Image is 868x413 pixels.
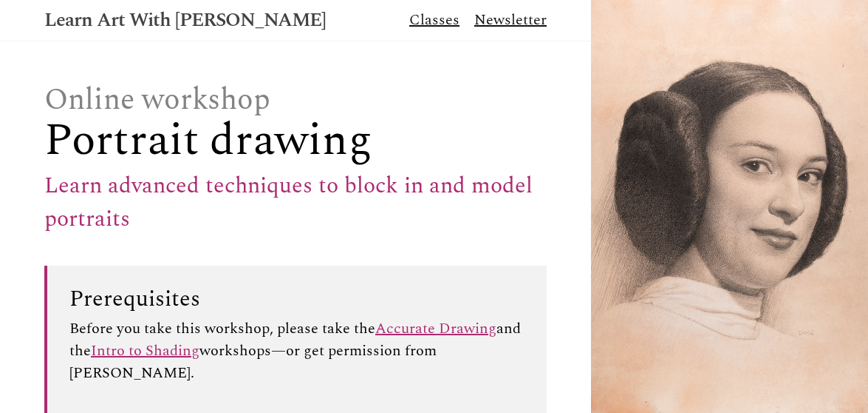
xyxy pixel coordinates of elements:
[474,9,547,31] a: Newsletter
[409,9,459,31] a: Classes
[375,318,496,340] a: Accurate Drawing
[91,340,199,362] a: Intro to Shading
[44,169,547,236] p: Learn advanced techniques to block in and model portraits
[69,318,524,384] p: Before you take this workshop, please take the and the workshops—or get permission from [PERSON_N...
[44,86,547,115] h3: Online workshop
[44,118,547,163] h2: Portrait drawing
[69,288,524,310] h3: Prerequisites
